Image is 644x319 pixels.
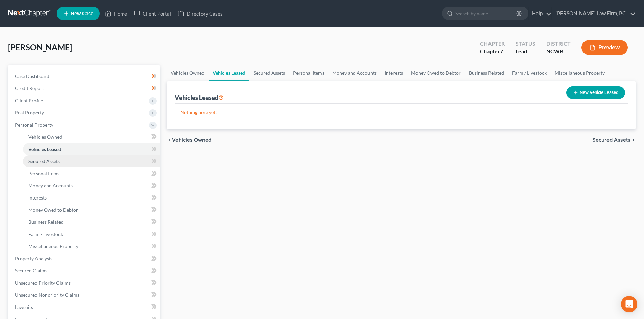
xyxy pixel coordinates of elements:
a: Money Owed to Debtor [407,65,465,81]
div: District [546,40,571,48]
span: Credit Report [15,85,44,91]
span: 7 [500,48,503,54]
span: Vehicles Owned [172,137,211,143]
span: Unsecured Nonpriority Claims [15,292,79,298]
div: Lead [516,48,535,55]
a: Vehicles Leased [23,143,160,155]
span: Vehicles Leased [28,146,61,152]
p: Nothing here yet! [180,109,622,116]
a: Miscellaneous Property [551,65,609,81]
span: Business Related [28,219,64,225]
i: chevron_right [630,137,636,143]
div: Status [516,40,535,48]
a: Vehicles Owned [167,65,209,81]
a: Secured Claims [9,265,160,277]
a: [PERSON_NAME] Law Firm, P.C. [552,7,636,20]
a: Property Analysis [9,252,160,265]
a: Personal Items [23,167,160,180]
button: chevron_left Vehicles Owned [167,137,211,143]
span: Secured Assets [28,158,60,164]
a: Home [102,7,130,20]
input: Search by name... [455,7,517,20]
span: Money Owed to Debtor [28,207,78,213]
a: Interests [23,192,160,204]
span: Vehicles Owned [28,134,62,140]
span: Personal Property [15,122,53,128]
div: Chapter [480,48,505,55]
a: Client Portal [130,7,174,20]
div: Chapter [480,40,505,48]
a: Money Owed to Debtor [23,204,160,216]
span: Miscellaneous Property [28,243,78,249]
a: Unsecured Priority Claims [9,277,160,289]
div: Open Intercom Messenger [621,296,637,312]
i: chevron_left [167,137,172,143]
a: Interests [381,65,407,81]
a: Secured Assets [249,65,289,81]
a: Vehicles Leased [209,65,249,81]
span: Property Analysis [15,256,52,261]
a: Lawsuits [9,301,160,313]
span: Client Profile [15,98,43,103]
span: Real Property [15,110,44,115]
span: Personal Items [28,170,59,176]
a: Farm / Livestock [23,228,160,240]
a: Credit Report [9,82,160,95]
a: Business Related [23,216,160,228]
span: Secured Assets [592,137,630,143]
a: Farm / Livestock [508,65,551,81]
button: New Vehicle Leased [566,86,625,99]
a: Directory Cases [174,7,226,20]
a: Help [529,7,551,20]
span: Interests [28,195,47,201]
span: New Case [71,11,93,16]
span: Lawsuits [15,304,33,310]
span: Farm / Livestock [28,231,63,237]
a: Vehicles Owned [23,131,160,143]
span: Unsecured Priority Claims [15,280,71,286]
a: Business Related [465,65,508,81]
div: NCWB [546,48,571,55]
a: Personal Items [289,65,328,81]
span: Case Dashboard [15,73,49,79]
a: Miscellaneous Property [23,240,160,252]
button: Preview [581,40,628,55]
button: Secured Assets chevron_right [592,137,636,143]
span: [PERSON_NAME] [8,42,72,52]
a: Money and Accounts [328,65,381,81]
a: Secured Assets [23,155,160,167]
div: Vehicles Leased [175,94,224,102]
span: Secured Claims [15,268,47,273]
span: Money and Accounts [28,183,73,188]
a: Unsecured Nonpriority Claims [9,289,160,301]
a: Case Dashboard [9,70,160,82]
a: Money and Accounts [23,180,160,192]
